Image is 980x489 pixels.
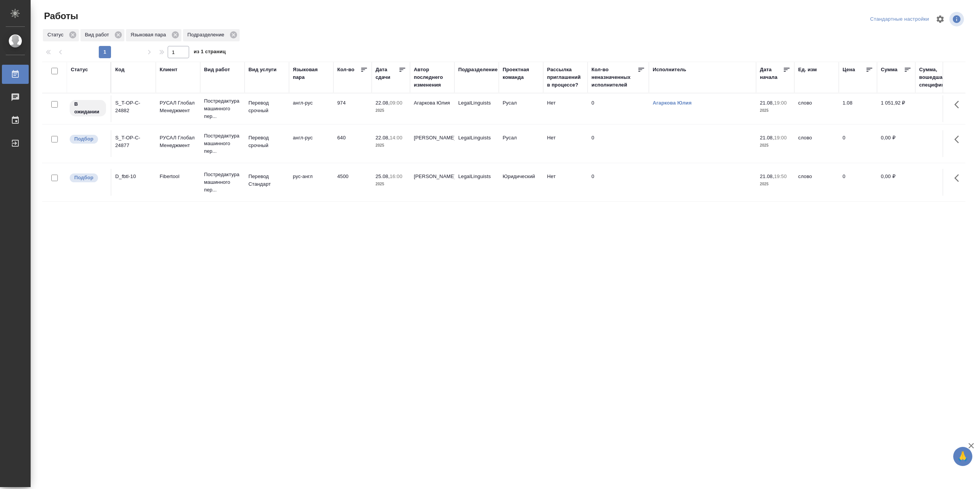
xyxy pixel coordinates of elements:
[931,10,949,28] span: Настроить таблицу
[42,10,78,22] span: Работы
[160,66,177,74] div: Клиент
[543,169,588,196] td: Нет
[798,66,817,74] div: Ед. изм
[588,95,649,122] td: 0
[877,169,915,196] td: 0,00 ₽
[588,130,649,157] td: 0
[43,29,79,41] div: Статус
[248,134,285,149] p: Перевод срочный
[115,173,152,180] div: D_fbtl-10
[248,99,285,114] p: Перевод срочный
[289,95,333,122] td: англ-рус
[499,169,543,196] td: Юридический
[794,169,839,196] td: слово
[868,13,931,25] div: split button
[774,173,787,179] p: 19:50
[188,31,227,39] p: Подразделение
[333,169,372,196] td: 4500
[69,173,107,183] div: Можно подбирать исполнителей
[547,66,584,89] div: Рассылка приглашений в процессе?
[839,95,877,122] td: 1.08
[74,174,93,182] p: Подбор
[204,171,241,194] p: Постредактура машинного пер...
[950,130,968,149] button: Здесь прячутся важные кнопки
[839,130,877,157] td: 0
[760,142,791,149] p: 2025
[115,66,124,74] div: Код
[333,130,372,157] td: 640
[204,132,241,155] p: Постредактура машинного пер...
[293,66,330,81] div: Языковая пара
[390,173,402,179] p: 16:00
[204,97,241,120] p: Постредактура машинного пер...
[115,99,152,114] div: S_T-OP-C-24882
[160,173,196,180] p: Fibertool
[376,173,390,179] p: 25.08,
[881,66,897,74] div: Сумма
[47,31,66,39] p: Статус
[376,100,390,106] p: 22.08,
[160,99,196,114] p: РУСАЛ Глобал Менеджмент
[843,66,855,74] div: Цена
[454,95,499,122] td: LegalLinguists
[950,169,968,187] button: Здесь прячутся важные кнопки
[333,95,372,122] td: 974
[760,107,791,114] p: 2025
[376,135,390,141] p: 22.08,
[458,66,498,74] div: Подразделение
[69,134,107,144] div: Можно подбирать исполнителей
[794,95,839,122] td: слово
[289,169,333,196] td: рус-англ
[131,31,169,39] p: Языковая пара
[949,12,965,26] span: Посмотреть информацию
[376,107,406,114] p: 2025
[499,95,543,122] td: Русал
[85,31,112,39] p: Вид работ
[194,47,226,58] span: из 1 страниц
[877,130,915,157] td: 0,00 ₽
[69,99,107,117] div: Исполнитель назначен, приступать к работе пока рано
[454,130,499,157] td: LegalLinguists
[839,169,877,196] td: 0
[289,130,333,157] td: англ-рус
[248,173,285,188] p: Перевод Стандарт
[953,447,972,466] button: 🙏
[877,95,915,122] td: 1 051,92 ₽
[919,66,957,89] div: Сумма, вошедшая в спецификацию
[376,66,399,81] div: Дата сдачи
[774,135,787,141] p: 19:00
[774,100,787,106] p: 19:00
[337,66,354,74] div: Кол-во
[760,100,774,106] p: 21.08,
[390,100,402,106] p: 09:00
[760,173,774,179] p: 21.08,
[183,29,240,41] div: Подразделение
[499,130,543,157] td: Русал
[760,135,774,141] p: 21.08,
[71,66,88,74] div: Статус
[760,66,783,81] div: Дата начала
[80,29,124,41] div: Вид работ
[126,29,181,41] div: Языковая пара
[410,95,454,122] td: Агаркова Юлия
[956,448,969,464] span: 🙏
[204,66,230,74] div: Вид работ
[794,130,839,157] td: слово
[74,135,93,143] p: Подбор
[410,130,454,157] td: [PERSON_NAME]
[414,66,451,89] div: Автор последнего изменения
[543,95,588,122] td: Нет
[376,142,406,149] p: 2025
[410,169,454,196] td: [PERSON_NAME]
[376,180,406,188] p: 2025
[653,100,692,106] a: Агаркова Юлия
[543,130,588,157] td: Нет
[454,169,499,196] td: LegalLinguists
[160,134,196,149] p: РУСАЛ Глобал Менеджмент
[591,66,637,89] div: Кол-во неназначенных исполнителей
[950,95,968,114] button: Здесь прячутся важные кнопки
[503,66,539,81] div: Проектная команда
[115,134,152,149] div: S_T-OP-C-24877
[74,100,101,116] p: В ожидании
[390,135,402,141] p: 14:00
